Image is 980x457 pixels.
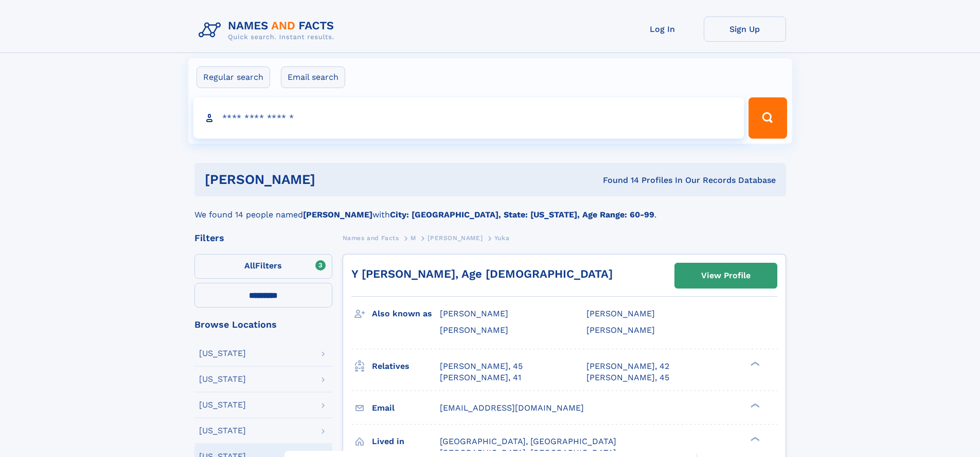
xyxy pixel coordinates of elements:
[704,16,786,42] a: Sign Up
[390,210,654,219] b: City: [GEOGRAPHIC_DATA], State: [US_STATE], Age Range: 60-99
[440,309,508,318] span: [PERSON_NAME]
[194,254,332,279] label: Filters
[194,233,332,243] div: Filters
[749,97,787,139] button: Search Button
[199,401,246,409] div: [US_STATE]
[351,267,613,280] a: Y [PERSON_NAME], Age [DEMOGRAPHIC_DATA]
[440,436,616,446] span: [GEOGRAPHIC_DATA], [GEOGRAPHIC_DATA]
[440,325,508,335] span: [PERSON_NAME]
[194,320,332,329] div: Browse Locations
[281,66,345,88] label: Email search
[199,349,246,358] div: [US_STATE]
[748,402,760,409] div: ❯
[586,325,655,335] span: [PERSON_NAME]
[372,399,440,417] h3: Email
[372,358,440,375] h3: Relatives
[440,361,523,372] a: [PERSON_NAME], 45
[459,175,776,186] div: Found 14 Profiles In Our Records Database
[411,231,416,244] a: M
[675,263,777,288] a: View Profile
[494,234,509,242] span: Yuka
[205,173,459,186] h1: [PERSON_NAME]
[372,433,440,450] h3: Lived in
[427,231,483,244] a: [PERSON_NAME]
[343,231,399,244] a: Names and Facts
[621,16,704,42] a: Log In
[303,210,372,219] b: [PERSON_NAME]
[194,196,786,221] div: We found 14 people named with .
[197,66,270,88] label: Regular search
[372,305,440,323] h3: Also known as
[244,261,255,270] span: All
[199,427,246,435] div: [US_STATE]
[199,375,246,383] div: [US_STATE]
[586,361,669,372] a: [PERSON_NAME], 42
[194,16,343,44] img: Logo Names and Facts
[586,372,669,383] a: [PERSON_NAME], 45
[748,435,760,442] div: ❯
[427,234,483,242] span: [PERSON_NAME]
[193,97,744,139] input: search input
[586,309,655,318] span: [PERSON_NAME]
[440,403,584,413] span: [EMAIL_ADDRESS][DOMAIN_NAME]
[440,372,521,383] a: [PERSON_NAME], 41
[748,360,760,367] div: ❯
[411,234,416,242] span: M
[701,264,751,287] div: View Profile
